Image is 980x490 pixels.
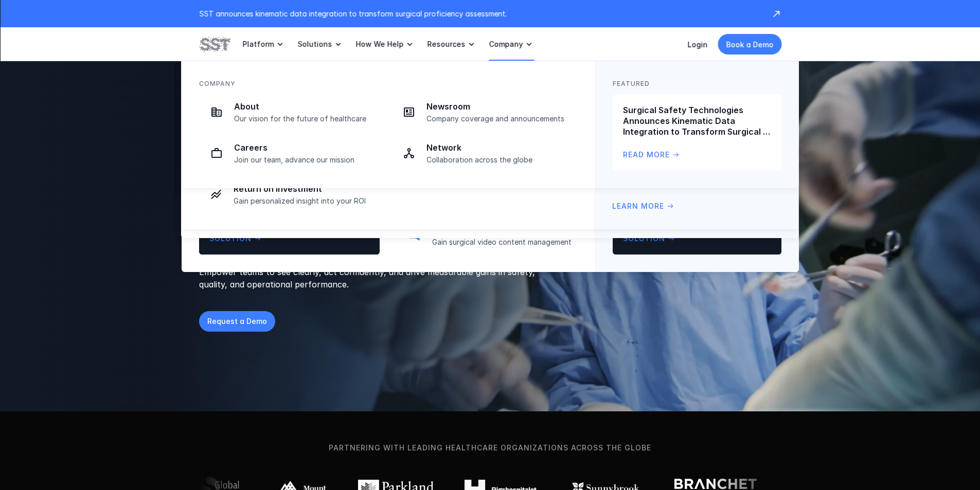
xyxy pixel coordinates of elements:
a: Investment iconReturn on InvestmentGain personalized insight into your ROI [199,177,385,212]
p: Solutions [297,40,332,49]
p: Company [489,40,523,49]
a: Login [687,40,707,49]
p: Resources [427,40,465,49]
p: Company coverage and announcements [426,114,572,123]
p: Network [426,142,572,153]
p: Return on Investment [234,184,379,194]
img: SST logo [199,35,230,53]
a: Network iconNetworkCollaboration across the globe [391,136,578,171]
p: Book a Demo [726,39,773,50]
img: Briefcase icon [210,147,223,159]
p: Our vision for the future of healthcare [234,114,379,123]
p: Surgical Safety Technologies Announces Kinematic Data Integration to Transform Surgical Proficien... [623,105,771,137]
span: arrow_right_alt [666,202,674,210]
img: Company icon [210,106,223,118]
span: arrow_right_alt [254,234,262,243]
p: Collaboration across the globe [426,155,572,165]
span: arrow_right_alt [672,151,680,159]
p: FEATURED [613,79,650,88]
a: Company iconAboutOur vision for the future of healthcare [199,95,385,130]
img: Newspaper icon [403,106,415,118]
p: Request a Demo [207,316,267,326]
a: Platform [242,27,285,61]
p: Company [199,79,236,88]
p: Join our team, advance our mission [234,155,379,165]
a: Book a Demo [718,34,781,55]
p: Solution [623,233,665,244]
img: Investment icon [210,188,222,201]
p: Gain surgical video content management [432,238,572,247]
p: Solution [209,233,252,244]
a: Surgical Safety Technologies Announces Kinematic Data Integration to Transform Surgical Proficien... [613,95,781,171]
p: Careers [234,142,379,153]
a: Newspaper iconNewsroomCompany coverage and announcements [391,95,578,130]
p: Platform [242,40,274,49]
span: arrow_right_alt [667,234,675,243]
p: Learn More [612,201,664,212]
a: Request a Demo [199,311,275,332]
p: Newsroom [426,101,572,112]
p: How We Help [355,40,403,49]
p: SST announces kinematic data integration to transform surgical proficiency assessment. [199,8,761,19]
p: Empower teams to see clearly, act confidently, and drive measurable gains in safety, quality, and... [199,266,548,291]
p: About [234,101,379,112]
img: Network icon [403,147,415,159]
p: Partnering with leading healthcare organizations across the globe [17,442,963,453]
a: Briefcase iconCareersJoin our team, advance our mission [199,136,385,171]
p: Gain personalized insight into your ROI [234,196,379,206]
p: Read More [623,149,670,160]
